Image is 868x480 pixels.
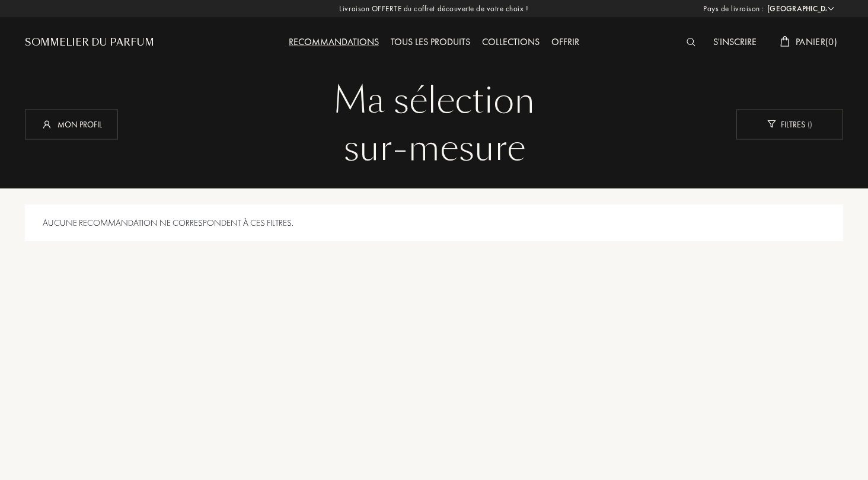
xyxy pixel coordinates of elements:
a: Recommandations [283,36,385,48]
div: Recommandations [283,35,385,50]
div: Tous les produits [385,35,476,50]
a: Sommelier du Parfum [25,36,154,50]
a: Tous les produits [385,36,476,48]
div: Ma sélection [34,77,834,124]
div: Offrir [545,35,585,50]
div: Mon profil [25,109,118,139]
div: Aucune recommandation ne correspondent à ces filtres. [25,204,843,242]
div: sur-mesure [34,124,834,172]
div: S'inscrire [707,35,762,50]
div: Filtres [736,109,843,139]
a: S'inscrire [707,36,762,48]
span: Panier ( 0 ) [796,36,837,48]
div: Collections [476,35,545,50]
img: new_filter_w.svg [767,120,776,128]
span: ( ) [805,119,812,129]
a: Offrir [545,36,585,48]
img: profil_icn_w.svg [41,118,53,130]
img: cart_white.svg [780,36,790,47]
a: Collections [476,36,545,48]
span: Pays de livraison : [703,3,764,15]
img: search_icn_white.svg [687,38,695,46]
